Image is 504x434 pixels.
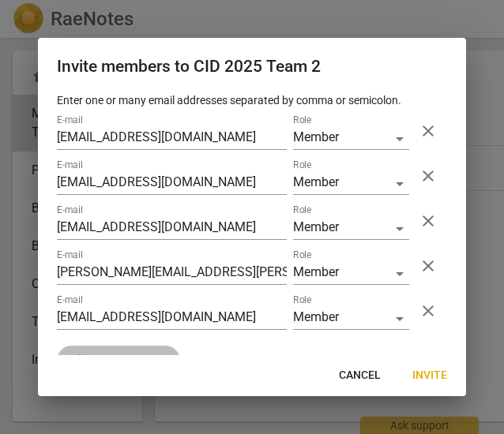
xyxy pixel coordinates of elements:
span: close [419,211,438,230]
label: E-mail [57,296,83,305]
label: E-mail [57,116,83,125]
div: Member [293,172,409,195]
button: Cancel [326,361,393,390]
span: close [419,122,438,140]
label: Role [293,116,311,125]
span: close [419,301,438,320]
label: E-mail [57,161,83,170]
label: Role [293,251,311,260]
span: close [419,256,438,275]
button: Invite [400,361,460,390]
label: Role [293,161,311,170]
label: E-mail [57,206,83,215]
h2: Invite members to CID 2025 Team 2 [57,57,447,77]
span: Invite [412,368,447,383]
p: Enter one or many email addresses separated by comma or semicolon. [57,92,447,109]
label: Role [293,296,311,305]
div: Member [293,262,409,285]
span: close [419,166,438,185]
span: add [70,350,89,369]
label: Role [293,206,311,215]
div: Member [293,217,409,240]
div: Member [293,307,409,330]
div: Member [293,127,409,150]
span: Cancel [339,368,381,383]
span: Add member [70,350,167,369]
label: E-mail [57,251,83,260]
button: Add [57,346,180,374]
